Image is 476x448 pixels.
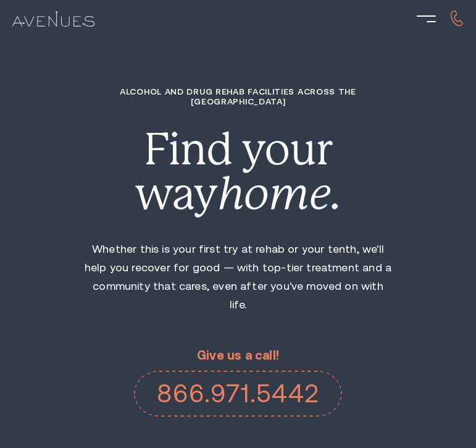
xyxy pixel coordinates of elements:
p: Give us a call! [134,349,342,362]
h1: Alcohol and Drug Rehab Facilities across the [GEOGRAPHIC_DATA] [84,87,393,106]
p: Whether this is your first try at rehab or your tenth, we'll help you recover for good — with top... [84,240,393,314]
i: home. [218,168,341,219]
div: Find your way [84,127,393,216]
a: 866.971.5442 [134,371,342,416]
